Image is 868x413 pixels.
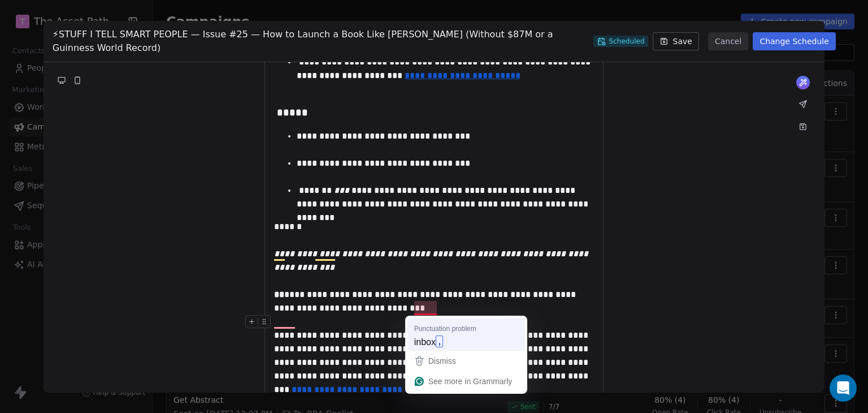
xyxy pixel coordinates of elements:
[830,375,857,402] div: Open Intercom Messenger
[708,32,748,50] button: Cancel
[753,32,835,50] button: Change Schedule
[53,28,589,55] span: ⚡STUFF I TELL SMART PEOPLE — Issue #25 — How to Launch a Book Like [PERSON_NAME] (Without $87M or...
[593,36,648,47] span: Scheduled
[653,32,699,50] button: Save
